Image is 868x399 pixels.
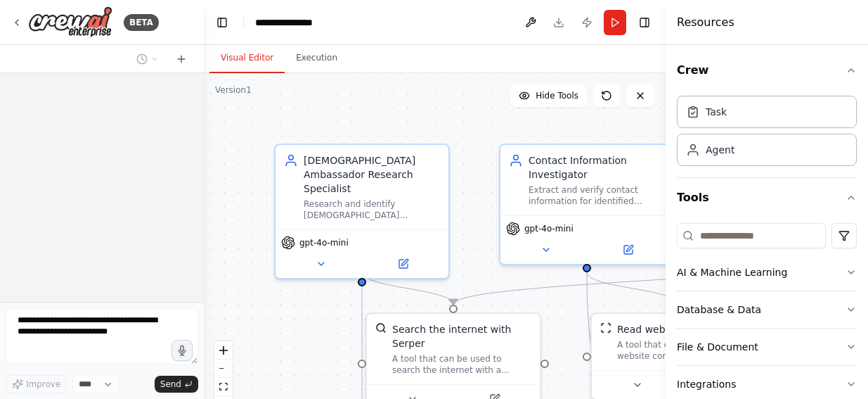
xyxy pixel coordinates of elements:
[209,44,285,73] button: Visual Editor
[124,14,159,31] div: BETA
[677,90,857,177] div: Crew
[304,198,440,221] div: Research and identify [DEMOGRAPHIC_DATA] government ambassadors with high leadership positions, f...
[510,84,587,107] button: Hide Tools
[529,153,665,182] div: Contact Information Investigator
[677,51,857,90] button: Crew
[355,272,460,305] g: Edge from 756185c9-20c6-4e18-b1d2-b0cbef5e5943 to 211ccabf-72b4-4035-99a8-8862acdc83e5
[255,15,313,30] nav: breadcrumb
[499,144,675,265] div: Contact Information InvestigatorExtract and verify contact information for identified [DEMOGRAPHI...
[214,378,233,396] button: fit view
[706,105,727,119] div: Task
[299,237,349,248] span: gpt-4o-mini
[171,340,193,361] button: Click to speak your automation idea
[446,258,819,305] g: Edge from c4e48055-8eef-441a-af37-6bc23ba51eb5 to 211ccabf-72b4-4035-99a8-8862acdc83e5
[26,379,60,390] span: Improve
[536,90,578,101] span: Hide Tools
[285,44,349,73] button: Execution
[155,376,198,393] button: Send
[617,339,756,362] div: A tool that can be used to read a website content.
[28,6,112,38] img: Logo
[375,322,387,334] img: SerperDevTool
[170,51,193,68] button: Start a new chat
[160,379,181,390] span: Send
[363,255,443,272] button: Open in side panel
[215,84,252,96] div: Version 1
[131,51,164,68] button: Switch to previous chat
[677,329,857,365] button: File & Document
[529,184,665,207] div: Extract and verify contact information for identified [DEMOGRAPHIC_DATA] ambassadors including of...
[600,322,611,334] img: ScrapeWebsiteTool
[677,14,734,31] h4: Resources
[214,360,233,378] button: zoom out
[706,143,734,157] div: Agent
[212,13,232,32] button: Hide left sidebar
[392,353,531,376] div: A tool that can be used to search the internet with a search_query. Supports different search typ...
[392,322,531,350] div: Search the internet with Serper
[677,291,857,328] button: Database & Data
[6,375,67,393] button: Improve
[677,254,857,291] button: AI & Machine Learning
[617,322,724,336] div: Read website content
[677,178,857,217] button: Tools
[524,223,574,234] span: gpt-4o-mini
[214,341,233,360] button: zoom in
[304,153,440,196] div: [DEMOGRAPHIC_DATA] Ambassador Research Specialist
[635,13,654,32] button: Hide right sidebar
[588,241,668,258] button: Open in side panel
[274,144,450,279] div: [DEMOGRAPHIC_DATA] Ambassador Research SpecialistResearch and identify [DEMOGRAPHIC_DATA] governm...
